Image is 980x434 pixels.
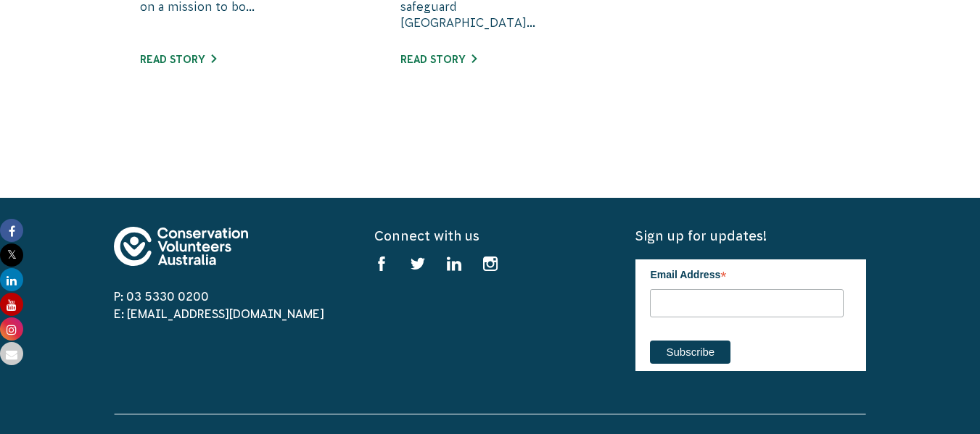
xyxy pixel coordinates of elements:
[140,54,216,65] a: Read story
[635,227,866,245] h5: Sign up for updates!
[650,259,844,287] label: Email Address
[400,54,477,65] a: Read story
[374,227,605,245] h5: Connect with us
[114,307,324,320] a: E: [EMAIL_ADDRESS][DOMAIN_NAME]
[650,341,730,364] input: Subscribe
[114,290,209,303] a: P: 03 5330 0200
[114,227,248,266] img: logo-footer.svg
